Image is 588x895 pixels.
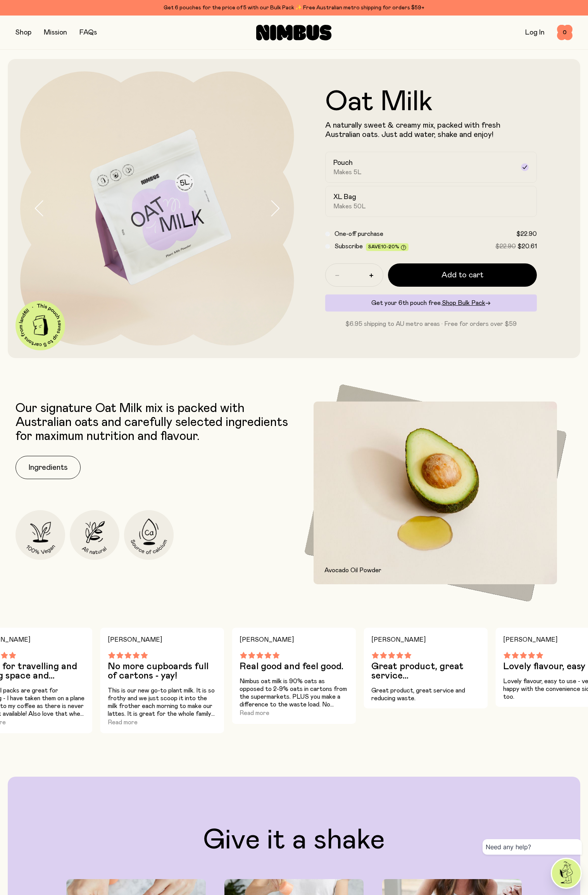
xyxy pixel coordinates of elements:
[16,402,290,443] p: Our signature Oat Milk mix is packed with Australian oats and carefully selected ingredients for ...
[79,29,97,36] a: FAQs
[388,263,537,287] button: Add to cart
[16,456,81,479] button: Ingredients
[314,402,557,584] img: Avocado and avocado oil
[16,3,572,12] div: Get 6 pouches for the price of 5 with our Bulk Pack ✨ Free Australian metro shipping for orders $59+
[525,29,545,36] a: Log In
[371,634,480,646] h4: [PERSON_NAME]
[335,231,383,237] span: One-off purchase
[517,243,537,249] span: $20.61
[371,662,480,680] h3: Great product, great service...
[516,231,537,237] span: $22.90
[240,708,269,718] button: Read more
[108,718,138,727] button: Read more
[441,270,483,280] span: Add to cart
[333,158,353,168] h2: Pouch
[108,687,216,718] p: This is our new go-to plant milk. It is so frothy and we just scoop it into the milk frother each...
[324,566,547,575] p: Avocado Oil Powder
[325,319,537,329] p: $6.95 shipping to AU metro areas · Free for orders over $59
[333,192,356,202] h2: XL Bag
[325,88,537,116] h1: Oat Milk
[442,300,485,306] span: Shop Bulk Pack
[333,203,366,210] span: Makes 50L
[495,243,516,249] span: $22.90
[371,687,480,702] p: Great product, great service and reducing waste.
[335,243,363,249] span: Subscribe
[108,634,216,646] h4: [PERSON_NAME]
[325,121,537,139] p: A naturally sweet & creamy mix, packed with fresh Australian oats. Just add water, shake and enjoy!
[483,839,582,855] div: Need any help?
[240,662,348,671] h3: Real good and feel good.
[325,294,537,312] div: Get your 6th pouch free.
[240,677,348,708] p: Nimbus oat milk is 90% oats as opposed to 2-9% oats in cartons from the supermarkets. PLUS you ma...
[557,25,572,40] button: 0
[44,29,67,36] a: Mission
[108,662,216,680] h3: No more cupboards full of cartons - yay!
[381,244,399,249] span: 10-20%
[552,859,581,888] img: agent
[20,826,568,854] h2: Give it a shake
[333,168,362,176] span: Makes 5L
[240,634,348,646] h4: [PERSON_NAME]
[368,244,406,250] span: Save
[442,300,491,306] a: Shop Bulk Pack→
